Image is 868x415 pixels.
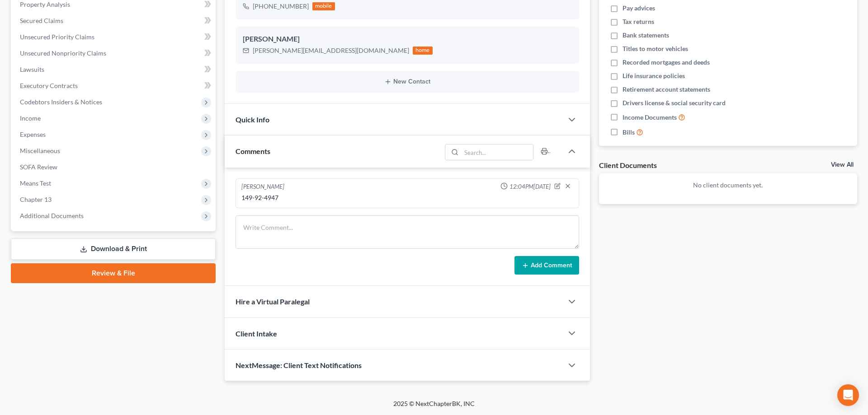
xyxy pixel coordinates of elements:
span: Codebtors Insiders & Notices [20,98,102,106]
a: View All [831,162,854,168]
span: Additional Documents [20,212,84,219]
div: Open Intercom Messenger [837,384,859,406]
span: Hire a Virtual Paralegal [236,297,310,306]
p: No client documents yet. [606,181,850,190]
button: New Contact [243,78,572,85]
div: [PERSON_NAME][EMAIL_ADDRESS][DOMAIN_NAME] [253,46,409,55]
span: Chapter 13 [20,196,52,203]
span: Quick Info [236,115,269,124]
span: Bank statements [623,31,669,40]
a: Unsecured Nonpriority Claims [13,45,216,61]
span: Tax returns [623,17,654,26]
span: Income [20,114,41,122]
div: 149-92-4947 [241,193,573,202]
span: Executory Contracts [20,82,78,89]
span: Pay advices [623,4,655,13]
div: home [413,47,433,55]
span: Property Analysis [20,0,70,8]
span: NextMessage: Client Text Notifications [236,361,362,369]
span: Income Documents [623,113,677,122]
span: Secured Claims [20,17,63,24]
span: Life insurance policies [623,71,685,80]
span: 12:04PM[DATE] [509,182,551,191]
span: Lawsuits [20,65,44,73]
span: Titles to motor vehicles [623,44,688,53]
span: Comments [236,147,270,155]
span: SOFA Review [20,163,57,171]
div: mobile [312,2,335,10]
a: SOFA Review [13,159,216,175]
div: [PHONE_NUMBER] [253,2,309,11]
span: Recorded mortgages and deeds [623,58,710,67]
div: [PERSON_NAME] [241,182,284,191]
span: Retirement account statements [623,85,710,94]
a: Download & Print [11,238,216,260]
a: Executory Contracts [13,78,216,94]
div: Client Documents [599,160,657,170]
input: Search... [461,145,533,160]
a: Unsecured Priority Claims [13,29,216,45]
span: Unsecured Priority Claims [20,33,94,41]
a: Secured Claims [13,13,216,29]
span: Client Intake [236,329,277,338]
span: Bills [623,128,635,137]
span: Unsecured Nonpriority Claims [20,49,106,57]
div: [PERSON_NAME] [243,34,572,45]
button: Add Comment [514,256,579,275]
a: Review & File [11,263,216,283]
a: Lawsuits [13,61,216,78]
span: Expenses [20,131,46,138]
span: Drivers license & social security card [623,98,726,107]
span: Means Test [20,179,51,187]
span: Miscellaneous [20,147,60,154]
